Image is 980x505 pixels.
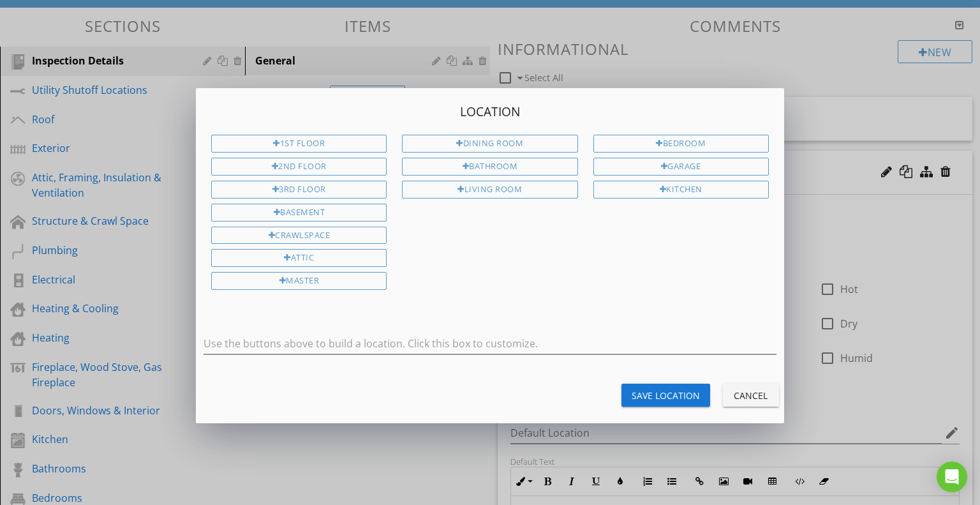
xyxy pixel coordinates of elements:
[733,389,769,402] div: Cancel
[211,249,387,267] div: Attic
[593,158,769,176] div: Garage
[402,181,577,199] div: Living Room
[621,384,710,407] button: Save Location
[937,462,967,492] div: Open Intercom Messenger
[593,181,769,199] div: Kitchen
[402,135,577,153] div: Dining Room
[204,333,776,354] input: Use the buttons above to build a location. Click this box to customize.
[211,204,387,222] div: Basement
[211,181,387,199] div: 3rd Floor
[211,227,387,245] div: Crawlspace
[211,103,769,120] h4: Location
[211,158,387,176] div: 2nd Floor
[632,389,700,402] div: Save Location
[211,135,387,153] div: 1st Floor
[402,158,577,176] div: Bathroom
[593,135,769,153] div: Bedroom
[723,384,779,407] button: Cancel
[211,272,387,290] div: Master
